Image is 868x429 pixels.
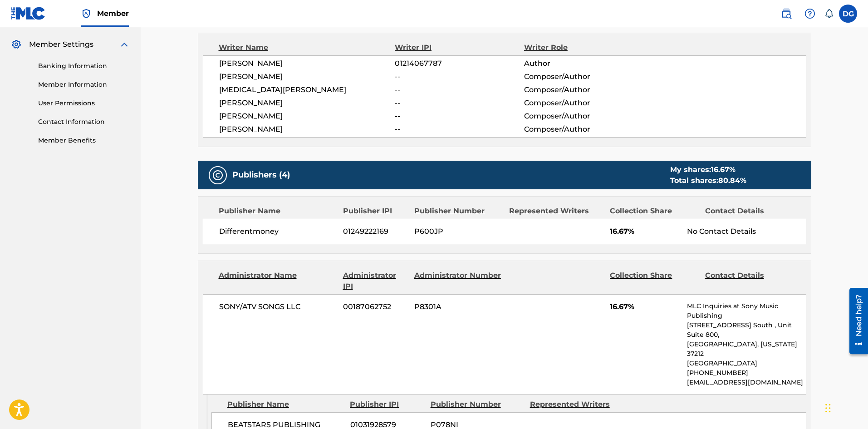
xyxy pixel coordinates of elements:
span: [PERSON_NAME] [219,111,395,122]
p: [EMAIL_ADDRESS][DOMAIN_NAME] [687,378,805,387]
h5: Publishers (4) [232,170,290,180]
div: Виджет чата [823,385,868,429]
img: search [781,8,792,19]
span: 16.67% [610,226,680,237]
div: Перетащить [825,394,831,422]
span: Author [524,58,642,69]
span: Differentmoney [219,226,337,237]
div: No Contact Details [687,226,805,237]
div: Writer IPI [395,42,524,53]
span: 00187062752 [343,301,407,312]
span: Member [97,8,129,19]
span: SONY/ATV SONGS LLC [219,301,337,312]
p: [STREET_ADDRESS] South , Unit Suite 800, [687,321,805,340]
p: [GEOGRAPHIC_DATA] [687,359,805,368]
div: Help [801,5,819,23]
a: Contact Information [38,117,130,127]
span: Member Settings [29,39,93,50]
span: P600JP [414,226,502,237]
a: User Permissions [38,99,130,108]
div: Publisher Number [431,399,523,410]
span: 16.67 % [711,165,736,174]
div: Total shares: [670,175,746,186]
img: Member Settings [11,39,22,50]
div: Publisher Name [227,399,343,410]
div: Collection Share [610,270,698,292]
span: Composer/Author [524,71,642,82]
span: P8301A [414,301,502,312]
span: 01214067787 [395,58,524,69]
p: [PHONE_NUMBER] [687,368,805,378]
div: Represented Writers [509,206,603,217]
a: Banking Information [38,61,130,71]
span: [MEDICAL_DATA][PERSON_NAME] [219,84,395,95]
iframe: Chat Widget [823,385,868,429]
div: Represented Writers [530,399,623,410]
span: Composer/Author [524,124,642,135]
div: Administrator Number [414,270,502,292]
div: Contact Details [705,270,793,292]
div: Publisher Name [219,206,336,217]
div: My shares: [670,164,746,175]
div: Contact Details [705,206,793,217]
div: Administrator Name [219,270,336,292]
div: Publisher Number [414,206,502,217]
div: User Menu [839,5,857,23]
a: Member Benefits [38,136,130,145]
span: Composer/Author [524,111,642,122]
span: 80.84 % [718,176,746,185]
span: 16.67% [610,301,680,312]
span: 01249222169 [343,226,407,237]
p: MLC Inquiries at Sony Music Publishing [687,301,805,321]
img: Top Rightsholder [81,8,92,19]
span: -- [395,124,524,135]
span: [PERSON_NAME] [219,98,395,108]
span: -- [395,111,524,122]
iframe: Resource Center [843,285,868,358]
img: expand [119,39,130,50]
span: [PERSON_NAME] [219,58,395,69]
div: Notifications [824,9,834,18]
span: -- [395,84,524,95]
a: Public Search [777,5,795,23]
div: Publisher IPI [343,206,407,217]
div: Writer Role [524,42,642,53]
img: MLC Logo [11,7,46,20]
p: [GEOGRAPHIC_DATA], [US_STATE] 37212 [687,340,805,359]
div: Writer Name [219,42,395,53]
div: Administrator IPI [343,270,407,292]
span: Composer/Author [524,84,642,95]
span: -- [395,98,524,108]
a: Member Information [38,80,130,89]
span: Composer/Author [524,98,642,108]
img: help [804,8,815,19]
div: Collection Share [610,206,698,217]
span: -- [395,71,524,82]
img: Publishers [212,170,223,181]
div: Publisher IPI [350,399,424,410]
span: [PERSON_NAME] [219,124,395,135]
span: [PERSON_NAME] [219,71,395,82]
